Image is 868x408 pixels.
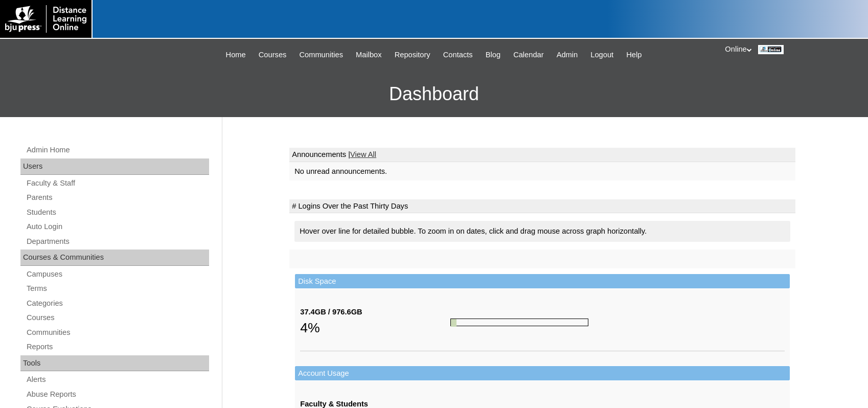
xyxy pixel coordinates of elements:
a: Courses [254,49,292,61]
span: Mailbox [356,49,382,61]
a: Campuses [26,268,209,281]
img: Online / Instructor [758,45,784,54]
div: Online [725,44,858,55]
div: Hover over line for detailed bubble. To zoom in on dates, click and drag mouse across graph horiz... [294,221,790,242]
div: 37.4GB / 976.6GB [300,307,450,318]
div: 4% [300,318,450,338]
span: Blog [486,49,500,61]
a: Contacts [438,49,478,61]
h3: Dashboard [5,71,863,117]
a: Repository [390,49,436,61]
span: Admin [557,49,578,61]
a: Students [26,206,209,219]
span: Logout [590,49,613,61]
td: No unread announcements. [289,162,795,181]
span: Communities [299,49,343,61]
a: Departments [26,235,209,248]
a: View All [350,150,376,158]
td: # Logins Over the Past Thirty Days [289,199,795,214]
a: Courses [26,311,209,324]
a: Terms [26,282,209,295]
span: Calendar [513,49,543,61]
a: Faculty & Staff [26,177,209,190]
a: Parents [26,191,209,204]
span: Help [626,49,642,61]
a: Home [221,49,251,61]
span: Home [226,49,246,61]
span: Contacts [443,49,473,61]
div: Courses & Communities [20,250,209,266]
a: Calendar [508,49,549,61]
a: Help [621,49,647,61]
td: Disk Space [295,274,790,289]
a: Alerts [26,373,209,386]
a: Categories [26,297,209,310]
a: Auto Login [26,220,209,233]
a: Admin Home [26,144,209,156]
a: Communities [26,326,209,339]
div: Tools [20,355,209,372]
td: Announcements | [289,148,795,162]
a: Reports [26,341,209,353]
a: Abuse Reports [26,388,209,401]
a: Logout [585,49,619,61]
a: Blog [481,49,506,61]
span: Courses [259,49,287,61]
a: Mailbox [351,49,387,61]
td: Account Usage [295,366,790,381]
span: Repository [395,49,430,61]
img: logo-white.png [5,5,86,33]
a: Admin [552,49,583,61]
a: Communities [294,49,348,61]
div: Users [20,158,209,175]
